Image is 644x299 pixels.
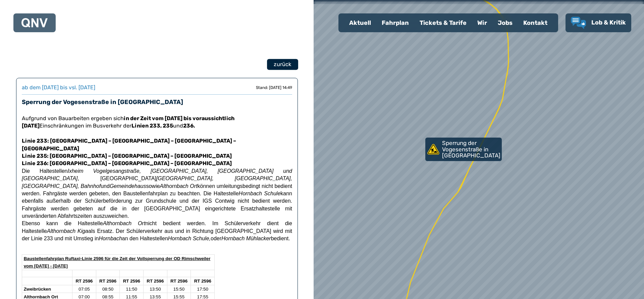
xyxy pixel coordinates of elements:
span: RT 2596 [147,279,164,284]
a: Fahrplan [376,14,414,32]
span: RT 2596 [123,279,140,284]
strong: Linien 233, 235 [131,122,173,129]
button: zurück [267,59,298,70]
strong: Linie 233: [GEOGRAPHIC_DATA] – [GEOGRAPHIC_DATA] – [GEOGRAPHIC_DATA] – [GEOGRAPHIC_DATA] [22,138,236,151]
a: Kontakt [518,14,553,32]
em: Althornbach Ort [103,220,145,226]
span: zurück [274,60,291,68]
span: RT 2596 [194,279,211,284]
span: 17:50 [197,287,208,292]
span: 07:05 [78,287,90,292]
p: Sperrung der Vogesenstraße in [GEOGRAPHIC_DATA] [442,140,500,159]
em: Hornbach Schule [239,191,281,196]
span: Baustellenfahrplan Ruftaxi-Linie 2596 für die Zeit der Vollsperrung der OD Rimschweiler vom [DATE... [24,256,211,268]
span: 08:50 [102,287,113,292]
a: Sperrung der Vogesenstraße in [GEOGRAPHIC_DATA] [425,138,502,161]
strong: Linie 235: [GEOGRAPHIC_DATA] – [GEOGRAPHIC_DATA] – [GEOGRAPHIC_DATA] [22,153,232,159]
a: Aktuell [344,14,376,32]
span: RT 2596 [99,279,116,284]
div: Stand: [DATE] 14:49 [256,85,292,90]
em: Althornbach Ort [160,183,197,189]
a: zurück [267,59,298,70]
strong: in der Zeit vom [DATE] bis voraussichtlich [DATE] [22,115,234,129]
a: Jobs [492,14,518,32]
a: Lob & Kritik [571,17,626,29]
span: Die Haltestellen , [GEOGRAPHIC_DATA] und sowie umleitungsbedingt nicht bedient werden. Fahrgäste ... [22,168,292,219]
strong: 236. [183,122,195,129]
em: Gemeindehaus [110,183,146,189]
span: 15:50 [173,287,184,292]
em: [GEOGRAPHIC_DATA], [GEOGRAPHIC_DATA], [GEOGRAPHIC_DATA], Bahnhof [22,176,292,189]
em: Hornbach Schule, [168,236,211,241]
em: Ixheim Vogelgesangstraße, [GEOGRAPHIC_DATA], [GEOGRAPHIC_DATA] und [GEOGRAPHIC_DATA] [22,168,292,181]
em: Hornbach Mühlacker [221,236,271,241]
div: Sperrung der Vogesenstraße in [GEOGRAPHIC_DATA] [425,138,499,161]
span: RT 2596 [170,279,187,284]
img: QNV Logo [21,18,48,28]
p: Aufgrund von Bauarbeiten ergeben sich Einschränkungen im Busverkehr der und [22,115,292,130]
div: ab dem [DATE] bis vsl. [DATE] [22,84,95,92]
a: Wir [472,14,492,32]
span: Zweibrücken [24,287,51,292]
h3: Sperrung der Vogesenstraße in [GEOGRAPHIC_DATA] [22,97,292,107]
em: Hornbach [99,236,122,241]
span: 13:50 [150,287,161,292]
a: Tickets & Tarife [414,14,472,32]
span: Ebenso kann die Haltestelle nicht bedient werden. Im Schülerverkehr dient die Haltestelle als Ers... [22,220,292,241]
span: RT 2596 [75,279,93,284]
a: QNV Logo [21,16,48,30]
strong: Linie 236: [GEOGRAPHIC_DATA] – [GEOGRAPHIC_DATA] – [GEOGRAPHIC_DATA] [22,160,232,166]
span: können [198,183,215,189]
span: 11:50 [126,287,137,292]
em: Althornbach Kiga [47,228,88,234]
span: Lob & Kritik [591,19,626,26]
